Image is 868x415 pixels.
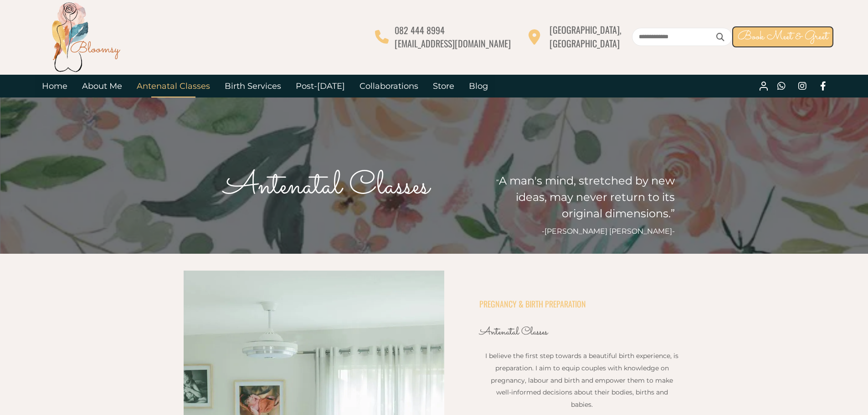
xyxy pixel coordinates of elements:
a: About Me [75,75,129,97]
a: Collaborations [352,75,426,97]
span: I believe the first step towards a beautiful birth experience, is preparation. I aim to equip cou... [485,352,678,408]
span: 082 444 8994 [395,23,445,37]
span: “ [496,178,499,186]
span: Antenatal Classes [479,324,548,340]
a: Blog [462,75,495,97]
span: A man's mind, stretched by new ideas, may never return to its original dimensions. [499,174,675,220]
span: ” [671,207,675,220]
span: PREGNANCY & BIRTH PREPARATION [479,298,586,310]
img: Bloomsy [49,0,122,73]
a: Book Meet & Greet [732,26,833,47]
span: [GEOGRAPHIC_DATA], [550,23,621,36]
a: Birth Services [217,75,288,97]
span: Book Meet & Greet [738,28,828,46]
a: Home [35,75,75,97]
span: -[PERSON_NAME] [PERSON_NAME]- [542,227,675,236]
a: Antenatal Classes [129,75,217,97]
a: Post-[DATE] [288,75,352,97]
span: [GEOGRAPHIC_DATA] [550,36,620,50]
span: Antenatal Classes [224,163,429,210]
span: [EMAIL_ADDRESS][DOMAIN_NAME] [395,36,511,50]
a: Store [426,75,462,97]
